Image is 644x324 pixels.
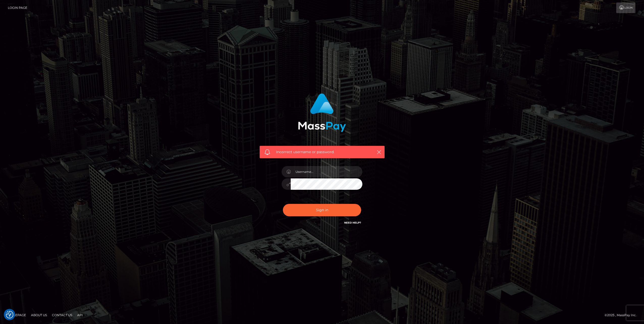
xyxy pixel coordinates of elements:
[605,312,640,318] div: © 2025 , MassPay Inc.
[344,221,361,224] a: Need Help?
[8,3,27,13] a: Login Page
[616,3,635,13] a: Login
[283,204,361,216] button: Sign in
[276,149,368,155] span: Incorrect username or password.
[298,93,346,132] img: MassPay Login
[75,311,85,319] a: API
[291,166,362,177] input: Username...
[50,311,74,319] a: Contact Us
[29,311,49,319] a: About Us
[6,311,13,318] button: Consent Preferences
[6,311,28,319] a: Homepage
[6,311,13,318] img: Revisit consent button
